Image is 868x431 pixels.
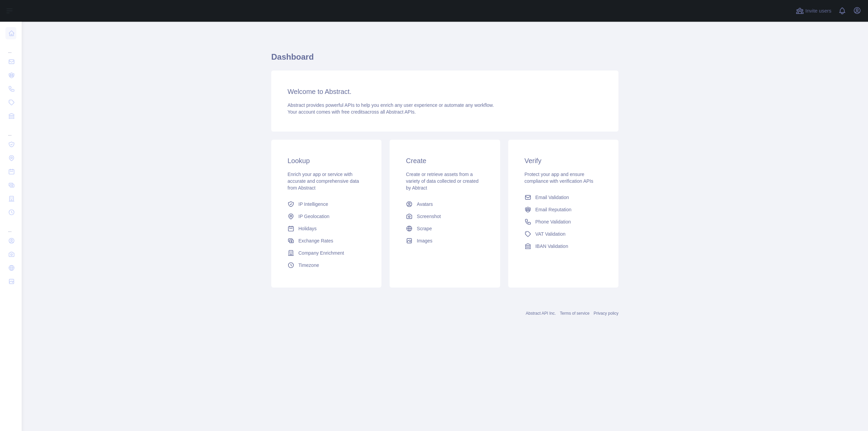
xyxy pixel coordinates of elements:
h3: Lookup [288,156,365,165]
span: Email Validation [535,194,569,201]
span: Email Reputation [535,206,572,213]
a: Terms of service [560,311,589,316]
span: Screenshot [417,213,441,220]
span: Holidays [298,225,317,232]
a: Email Validation [522,191,605,203]
a: Avatars [403,198,486,210]
a: IBAN Validation [522,240,605,252]
span: IBAN Validation [535,243,568,250]
h3: Welcome to Abstract. [288,87,602,96]
a: Holidays [285,222,368,235]
span: Scrape [417,225,432,232]
span: IP Intelligence [298,201,328,208]
span: Images [417,237,432,244]
div: ... [5,123,16,137]
span: Timezone [298,262,319,269]
a: Images [403,235,486,247]
span: VAT Validation [535,231,566,237]
span: Phone Validation [535,218,571,225]
span: Avatars [417,201,433,208]
a: IP Geolocation [285,210,368,222]
h1: Dashboard [271,52,618,68]
a: Email Reputation [522,203,605,216]
a: Phone Validation [522,216,605,228]
span: IP Geolocation [298,213,330,220]
div: ... [5,41,16,54]
a: VAT Validation [522,228,605,240]
span: free credits [341,109,365,115]
button: Invite users [794,5,833,16]
div: ... [5,220,16,233]
h3: Verify [525,156,602,165]
a: Scrape [403,222,486,235]
span: Invite users [805,7,831,15]
span: Abstract provides powerful APIs to help you enrich any user experience or automate any workflow. [288,102,494,108]
a: Company Enrichment [285,247,368,259]
span: Enrich your app or service with accurate and comprehensive data from Abstract [288,172,359,191]
h3: Create [406,156,484,165]
a: IP Intelligence [285,198,368,210]
a: Exchange Rates [285,235,368,247]
a: Abstract API Inc. [526,311,556,316]
span: Company Enrichment [298,250,344,256]
span: Protect your app and ensure compliance with verification APIs [525,172,593,184]
a: Timezone [285,259,368,271]
span: Your account comes with across all Abstract APIs. [288,109,416,115]
span: Exchange Rates [298,237,333,244]
span: Create or retrieve assets from a variety of data collected or created by Abtract [406,172,478,191]
a: Privacy policy [594,311,618,316]
a: Screenshot [403,210,486,222]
